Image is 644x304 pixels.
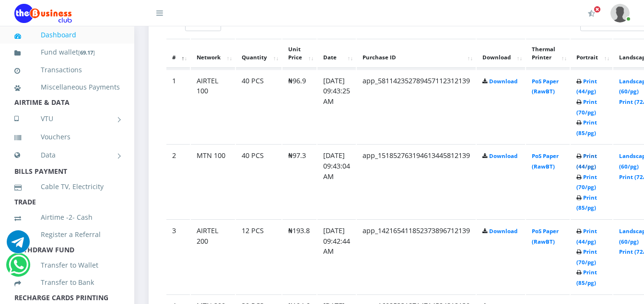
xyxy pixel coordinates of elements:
[14,59,120,81] a: Transactions
[236,144,281,218] td: 40 PCS
[357,39,476,68] th: Purchase ID: activate to sort column ascending
[236,219,281,293] td: 12 PCS
[14,224,120,246] a: Register a Referral
[14,41,120,64] a: Fund wallet[69.17]
[236,39,281,68] th: Quantity: activate to sort column ascending
[576,98,597,116] a: Print (70/pg)
[14,271,120,293] a: Transfer to Bank
[576,78,597,95] a: Print (44/pg)
[576,248,597,266] a: Print (70/pg)
[317,39,356,68] th: Date: activate to sort column ascending
[576,152,597,170] a: Print (44/pg)
[14,4,72,23] img: Logo
[610,4,630,23] img: User
[532,152,559,170] a: PoS Paper (RawBT)
[14,107,120,131] a: VTU
[317,69,356,144] td: [DATE] 09:43:25 AM
[14,24,120,46] a: Dashboard
[282,69,316,144] td: ₦96.9
[357,69,476,144] td: app_581142352789457112312139
[576,119,597,136] a: Print (85/pg)
[191,144,235,218] td: MTN 100
[317,219,356,293] td: [DATE] 09:42:44 AM
[14,176,120,198] a: Cable TV, Electricity
[576,227,597,245] a: Print (44/pg)
[191,69,235,144] td: AIRTEL 100
[166,144,190,218] td: 2
[532,227,559,245] a: PoS Paper (RawBT)
[576,269,597,286] a: Print (85/pg)
[166,39,190,68] th: #: activate to sort column descending
[477,39,525,68] th: Download: activate to sort column ascending
[166,219,190,293] td: 3
[489,152,517,159] a: Download
[191,219,235,293] td: AIRTEL 200
[588,10,595,17] i: Activate Your Membership
[576,173,597,191] a: Print (70/pg)
[532,78,559,95] a: PoS Paper (RawBT)
[191,39,235,68] th: Network: activate to sort column ascending
[576,194,597,212] a: Print (85/pg)
[571,39,612,68] th: Portrait: activate to sort column ascending
[7,237,30,253] a: Chat for support
[14,254,120,276] a: Transfer to Wallet
[282,219,316,293] td: ₦193.8
[9,260,28,276] a: Chat for support
[80,49,93,56] b: 69.17
[14,126,120,148] a: Vouchers
[14,206,120,228] a: Airtime -2- Cash
[594,6,601,13] span: Activate Your Membership
[357,144,476,218] td: app_151852763194613445812139
[282,39,316,68] th: Unit Price: activate to sort column ascending
[357,219,476,293] td: app_142165411852373896712139
[526,39,570,68] th: Thermal Printer: activate to sort column ascending
[236,69,281,144] td: 40 PCS
[78,49,95,56] small: [ ]
[14,76,120,98] a: Miscellaneous Payments
[489,227,517,235] a: Download
[14,143,120,167] a: Data
[489,78,517,85] a: Download
[166,69,190,144] td: 1
[317,144,356,218] td: [DATE] 09:43:04 AM
[282,144,316,218] td: ₦97.3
